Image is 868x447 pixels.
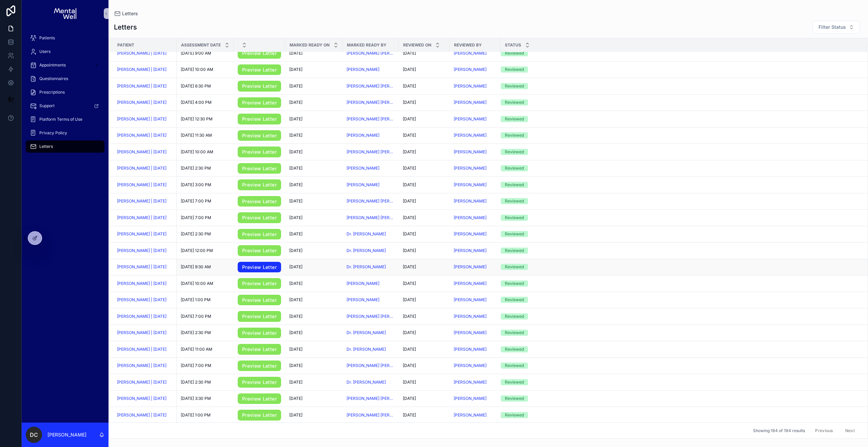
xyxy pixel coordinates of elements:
[238,229,281,240] a: Preview Letter
[454,116,487,122] a: [PERSON_NAME]
[403,133,446,138] a: [DATE]
[289,281,338,286] a: [DATE]
[117,100,166,105] span: [PERSON_NAME] | [DATE]
[117,248,166,253] a: [PERSON_NAME] | [DATE]
[117,281,173,286] a: [PERSON_NAME] | [DATE]
[289,198,302,204] span: [DATE]
[238,245,281,256] a: Preview Letter
[347,231,386,237] a: Dr. [PERSON_NAME]
[289,67,302,72] span: [DATE]
[117,51,166,56] span: [PERSON_NAME] | [DATE]
[403,149,446,155] a: [DATE]
[403,248,416,253] span: [DATE]
[454,83,487,89] a: [PERSON_NAME]
[347,100,395,105] a: [PERSON_NAME] [PERSON_NAME]
[403,51,416,56] span: [DATE]
[347,182,395,188] a: [PERSON_NAME]
[117,198,166,204] span: [PERSON_NAME] | [DATE]
[403,100,446,105] a: [DATE]
[181,248,213,253] span: [DATE] 12:00 PM
[403,264,446,270] a: [DATE]
[238,97,281,108] a: Preview Letter
[238,163,281,174] a: Preview Letter
[117,281,166,286] a: [PERSON_NAME] | [DATE]
[403,182,416,188] span: [DATE]
[117,67,166,72] a: [PERSON_NAME] | [DATE]
[454,264,496,270] a: [PERSON_NAME]
[39,76,68,81] span: Questionnaires
[454,83,496,89] a: [PERSON_NAME]
[347,215,395,220] a: [PERSON_NAME] [PERSON_NAME]
[117,215,166,220] a: [PERSON_NAME] | [DATE]
[181,248,230,253] a: [DATE] 12:00 PM
[347,67,379,72] a: [PERSON_NAME]
[238,64,281,75] a: Preview Letter
[122,10,138,17] span: Letters
[454,248,496,253] a: [PERSON_NAME]
[289,166,302,171] span: [DATE]
[289,51,302,56] span: [DATE]
[347,198,395,204] span: [PERSON_NAME] [PERSON_NAME]
[117,248,173,253] a: [PERSON_NAME] | [DATE]
[39,62,66,68] span: Appointments
[454,100,487,105] a: [PERSON_NAME]
[818,24,846,31] span: Filter Status
[117,83,166,89] a: [PERSON_NAME] | [DATE]
[26,140,104,153] a: Letters
[117,83,173,89] a: [PERSON_NAME] | [DATE]
[289,182,302,188] span: [DATE]
[181,83,211,89] span: [DATE] 6:30 PM
[347,264,395,270] a: Dr. [PERSON_NAME]
[238,262,281,273] a: Preview Letter
[289,116,338,122] a: [DATE]
[238,212,281,223] a: Preview Letter
[289,182,338,188] a: [DATE]
[454,182,496,188] a: [PERSON_NAME]
[289,264,338,270] a: [DATE]
[501,83,859,89] a: Reviewed
[181,51,211,56] span: [DATE] 9:00 AM
[347,149,395,155] a: [PERSON_NAME] [PERSON_NAME]
[347,116,395,122] span: [PERSON_NAME] [PERSON_NAME]
[238,278,281,289] a: Preview Letter
[181,198,211,204] span: [DATE] 7:00 PM
[454,100,496,105] a: [PERSON_NAME]
[454,182,487,188] span: [PERSON_NAME]
[501,149,859,155] a: Reviewed
[289,231,338,237] a: [DATE]
[403,51,446,56] a: [DATE]
[454,166,487,171] a: [PERSON_NAME]
[39,117,82,122] span: Platform Terms of Use
[454,51,487,56] span: [PERSON_NAME]
[117,264,166,270] a: [PERSON_NAME] | [DATE]
[347,248,386,253] a: Dr. [PERSON_NAME]
[505,165,524,171] div: Reviewed
[454,198,487,204] span: [PERSON_NAME]
[347,83,395,89] a: [PERSON_NAME] [PERSON_NAME]
[347,166,379,171] span: [PERSON_NAME]
[289,149,302,155] span: [DATE]
[117,166,166,171] span: [PERSON_NAME] | [DATE]
[454,133,487,138] span: [PERSON_NAME]
[505,149,524,155] div: Reviewed
[403,215,416,220] span: [DATE]
[347,133,379,138] span: [PERSON_NAME]
[505,66,524,73] div: Reviewed
[117,133,166,138] a: [PERSON_NAME] | [DATE]
[501,182,859,188] a: Reviewed
[181,215,211,220] span: [DATE] 7:00 PM
[117,149,166,155] a: [PERSON_NAME] | [DATE]
[181,166,211,171] span: [DATE] 2:30 PM
[454,231,487,237] a: [PERSON_NAME]
[403,100,416,105] span: [DATE]
[117,133,173,138] a: [PERSON_NAME] | [DATE]
[403,215,446,220] a: [DATE]
[181,100,230,105] a: [DATE] 4:00 PM
[289,215,338,220] a: [DATE]
[501,280,859,287] a: Reviewed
